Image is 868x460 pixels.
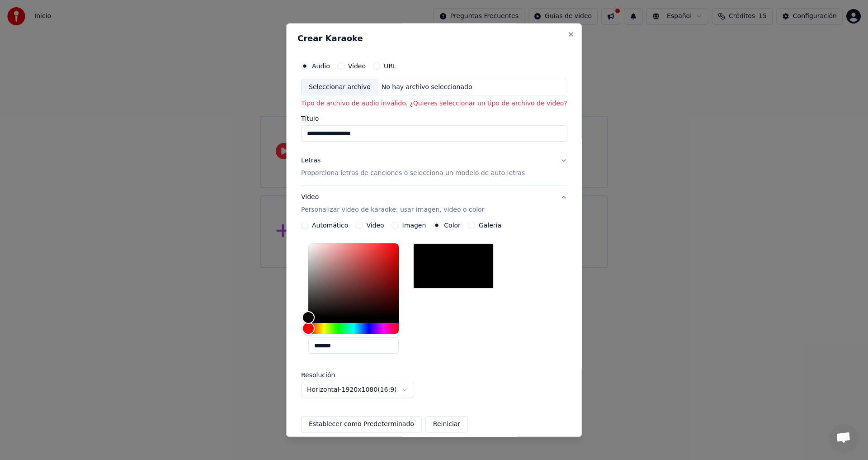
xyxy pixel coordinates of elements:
label: Resolución [301,372,392,379]
div: Video [301,193,484,215]
button: LetrasProporciona letras de canciones o selecciona un modelo de auto letras [301,149,567,185]
label: Video [348,63,365,69]
div: VideoPersonalizar video de karaoke: usar imagen, video o color [301,222,567,440]
p: Proporciona letras de canciones o selecciona un modelo de auto letras [301,169,525,178]
label: Color [444,223,461,229]
button: VideoPersonalizar video de karaoke: usar imagen, video o color [301,186,567,222]
button: Reiniciar [425,417,467,433]
div: Seleccionar archivo [302,79,378,95]
h2: Crear Karaoke [297,34,571,43]
div: Color [308,244,399,318]
label: Audio [312,63,330,69]
button: Establecer como Predeterminado [301,417,422,433]
div: No hay archivo seleccionado [377,83,476,92]
label: URL [384,63,396,69]
div: Hue [308,323,399,334]
label: Título [301,116,567,122]
label: Imagen [402,223,426,229]
label: Automático [312,223,348,229]
label: Video [366,223,384,229]
p: Tipo de archivo de audio inválido. ¿Quieres seleccionar un tipo de archivo de video? [301,100,567,109]
div: Letras [301,156,321,166]
p: Personalizar video de karaoke: usar imagen, video o color [301,206,484,215]
label: Galería [479,223,501,229]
